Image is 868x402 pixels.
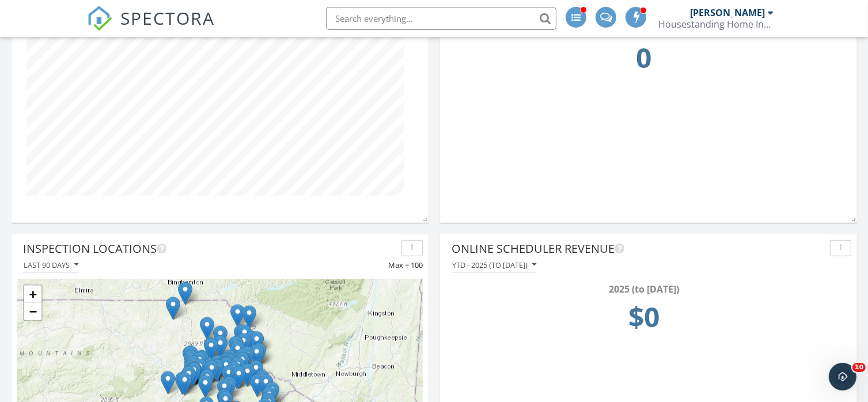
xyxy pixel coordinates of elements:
td: 0 [455,37,833,85]
button: Last 90 days [23,257,79,273]
a: SPECTORA [87,16,215,40]
span: SPECTORA [120,6,215,30]
div: [PERSON_NAME] [690,7,765,18]
button: YTD - 2025 (to [DATE]) [452,257,537,273]
div: Inspection Locations [23,240,397,257]
a: Zoom in [24,286,41,303]
input: Search everything... [326,7,556,30]
img: The Best Home Inspection Software - Spectora [87,6,112,31]
div: Online Scheduler Revenue [452,240,825,257]
div: Housestanding Home Inspections [658,18,774,30]
div: Last 90 days [24,261,78,269]
div: 2025 (to [DATE]) [455,282,833,296]
div: YTD - 2025 (to [DATE]) [452,261,536,269]
iframe: Intercom live chat [829,363,856,390]
span: 10 [852,363,866,372]
td: 0.0 [455,296,833,344]
span: Max = 100 [388,260,423,270]
a: Zoom out [24,303,41,320]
